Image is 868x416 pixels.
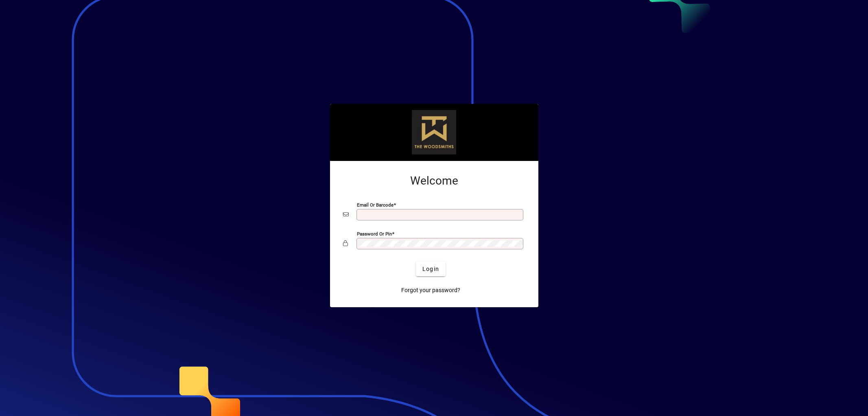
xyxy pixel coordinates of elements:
span: Login [422,265,439,273]
button: Login [416,262,446,276]
h2: Welcome [343,174,525,188]
mat-label: Password or Pin [357,231,392,237]
span: Forgot your password? [401,286,460,295]
mat-label: Email or Barcode [357,202,394,208]
a: Forgot your password? [398,283,464,297]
